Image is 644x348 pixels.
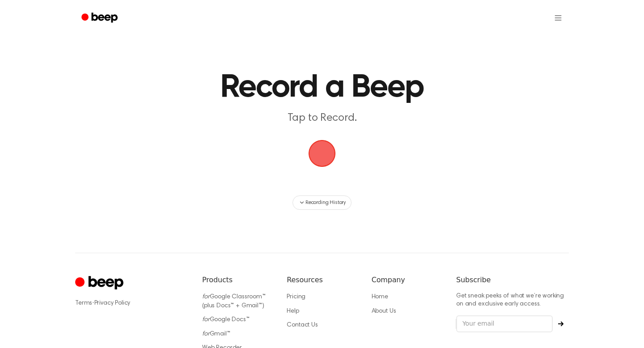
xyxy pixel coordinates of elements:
[202,317,250,323] a: forGoogle Docs™
[202,294,266,309] a: forGoogle Classroom™ (plus Docs™ + Gmail™)
[287,308,299,314] a: Help
[287,275,357,285] h6: Resources
[202,275,272,285] h6: Products
[75,300,92,306] a: Terms
[456,315,553,332] input: Your email
[372,308,396,314] a: About Us
[287,322,318,328] a: Contact Us
[75,299,188,308] div: ·
[94,300,131,306] a: Privacy Policy
[309,140,335,167] img: Beep Logo
[547,7,569,29] button: Open menu
[202,331,230,337] a: forGmail™
[372,294,388,300] a: Home
[75,275,126,292] a: Cruip
[456,293,569,308] p: Get sneak peeks of what we’re working on and exclusive early access.
[372,275,442,285] h6: Company
[456,275,569,285] h6: Subscribe
[305,199,346,207] span: Recording History
[202,294,210,300] i: for
[97,72,547,104] h1: Record a Beep
[202,331,210,337] i: for
[553,321,569,327] button: Subscribe
[292,195,352,210] button: Recording History
[287,294,305,300] a: Pricing
[202,317,210,323] i: for
[150,111,494,126] p: Tap to Record.
[75,9,126,27] a: Beep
